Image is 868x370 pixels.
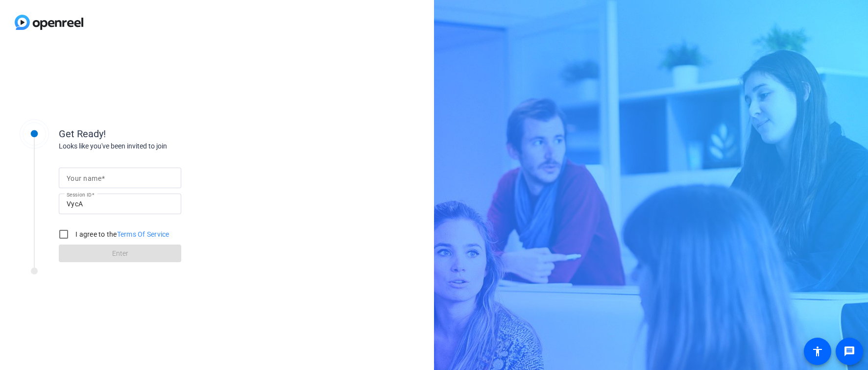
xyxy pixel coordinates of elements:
[59,126,255,141] div: Get Ready!
[67,192,92,197] mat-label: Session ID
[59,141,255,151] div: Looks like you've been invited to join
[844,345,855,357] mat-icon: message
[117,230,169,238] a: Terms Of Service
[73,229,169,239] label: I agree to the
[812,345,823,357] mat-icon: accessibility
[67,174,101,182] mat-label: Your name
